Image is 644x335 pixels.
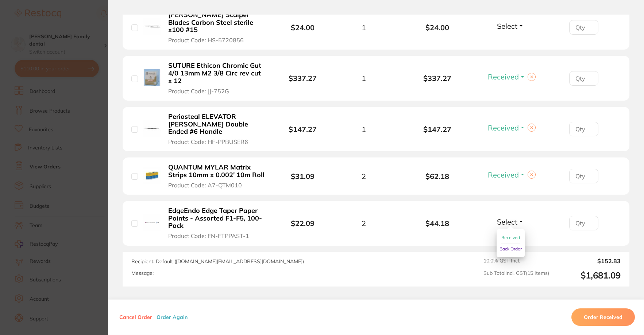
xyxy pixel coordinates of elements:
[168,207,265,230] b: EdgeEndo Edge Taper Paper Points - Assorted F1-F5, 100-Pack
[488,72,519,81] span: Received
[495,217,526,226] button: Select
[486,170,528,179] button: Received
[166,113,267,145] button: Periosteal ELEVATOR [PERSON_NAME] Double Ended #6 Handle Product Code: HF-PPBUSER6
[168,233,249,239] span: Product Code: EN-ETPPAST-1
[166,163,267,189] button: QUANTUM MYLAR Matrix Strips 10mm x 0.002' 10m Roll Product Code: A7-QTM010
[166,207,267,239] button: EdgeEndo Edge Taper Paper Points - Assorted F1-F5, 100-Pack Product Code: EN-ETPPAST-1
[289,125,317,134] b: $147.27
[569,71,598,86] input: Qty
[168,88,229,94] span: Product Code: JJ-752G
[166,62,267,94] button: SUTURE Ethicon Chromic Gut 4/0 13mm M2 3/8 Circ rev cut x 12 Product Code: JJ-752G
[117,314,154,320] button: Cancel Order
[168,37,244,43] span: Product Code: HS-5720856
[501,235,520,240] span: Received
[168,182,242,188] span: Product Code: A7-QTM010
[569,169,598,183] input: Qty
[289,74,317,83] b: $337.27
[569,216,598,230] input: Qty
[154,314,190,320] button: Order Again
[401,74,474,82] b: $337.27
[362,125,366,133] span: 1
[483,258,549,264] span: 10.0 % GST Incl.
[168,164,265,179] b: QUANTUM MYLAR Matrix Strips 10mm x 0.002' 10m Roll
[143,69,161,86] img: SUTURE Ethicon Chromic Gut 4/0 13mm M2 3/8 Circ rev cut x 12
[495,22,526,31] button: Select
[291,23,315,32] b: $24.00
[291,219,315,228] b: $22.09
[143,167,161,184] img: QUANTUM MYLAR Matrix Strips 10mm x 0.002' 10m Roll
[32,21,125,63] span: It has been 14 days since you have started your Restocq journey. We wanted to do a check in and s...
[528,73,536,81] button: Clear selection
[501,232,520,244] button: Received
[168,62,265,85] b: SUTURE Ethicon Chromic Gut 4/0 13mm M2 3/8 Circ rev cut x 12
[362,23,366,32] span: 1
[497,22,517,31] span: Select
[16,22,28,34] img: Profile image for Restocq
[488,123,519,132] span: Received
[483,270,549,281] span: Sub Total Incl. GST ( 15 Items)
[528,171,536,179] button: Clear selection
[362,172,366,180] span: 2
[571,308,635,326] button: Order Received
[168,11,265,34] b: [PERSON_NAME] Scalpel Blades Carbon Steel sterile x100 #15
[32,28,126,35] p: Message from Restocq, sent 4d ago
[168,139,248,145] span: Product Code: HF-PPBUSER6
[401,125,474,133] b: $147.27
[11,15,135,39] div: message notification from Restocq, 4d ago. It has been 14 days since you have started your Restoc...
[555,270,621,281] output: $1,681.09
[486,72,528,81] button: Received
[143,214,161,231] img: EdgeEndo Edge Taper Paper Points - Assorted F1-F5, 100-Pack
[166,11,267,44] button: [PERSON_NAME] Scalpel Blades Carbon Steel sterile x100 #15 Product Code: HS-5720856
[131,258,304,265] span: Recipient: Default ( [DOMAIN_NAME][EMAIL_ADDRESS][DOMAIN_NAME] )
[500,244,522,254] button: Back Order
[497,217,517,226] span: Select
[569,20,598,35] input: Qty
[488,170,519,179] span: Received
[500,246,522,252] span: Back Order
[569,122,598,136] input: Qty
[555,258,621,264] output: $152.83
[131,270,154,276] label: Message:
[168,113,265,136] b: Periosteal ELEVATOR [PERSON_NAME] Double Ended #6 Handle
[362,219,366,227] span: 2
[291,172,315,181] b: $31.09
[401,172,474,180] b: $62.18
[143,120,161,137] img: Periosteal ELEVATOR Buser Double Ended #6 Handle
[401,219,474,227] b: $44.18
[362,74,366,82] span: 1
[528,124,536,132] button: Clear selection
[401,23,474,32] b: $24.00
[143,18,161,35] img: Henry Schein Scalpel Blades Carbon Steel sterile x100 #15
[486,123,528,132] button: Received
